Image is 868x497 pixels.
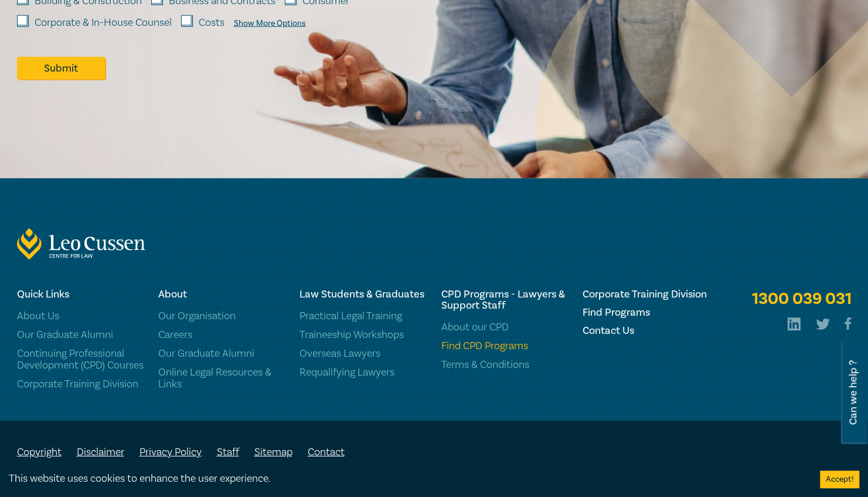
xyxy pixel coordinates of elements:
[158,289,285,300] h6: About
[441,359,568,371] a: Terms & Conditions
[158,367,285,390] a: Online Legal Resources & Links
[17,445,62,459] a: Copyright
[441,340,568,352] a: Find CPD Programs
[441,289,568,311] h6: CPD Programs - Lawyers & Support Staff
[139,445,202,459] a: Privacy Policy
[17,378,144,390] a: Corporate Training Division
[9,471,802,486] div: This website uses cookies to enhance the user experience.
[583,325,710,336] a: Contact Us
[299,289,427,300] h6: Law Students & Graduates
[820,471,859,488] button: Accept cookies
[299,367,427,378] a: Requalifying Lawyers
[254,445,292,459] a: Sitemap
[583,289,710,300] a: Corporate Training Division
[299,310,427,322] a: Practical Legal Training
[751,289,851,310] a: 1300 039 031
[17,348,144,371] a: Continuing Professional Development (CPD) Courses
[583,307,710,318] a: Find Programs
[17,310,144,322] a: About Us
[299,348,427,360] a: Overseas Lawyers
[17,289,144,300] h6: Quick Links
[77,445,124,459] a: Disclaimer
[158,329,285,341] a: Careers
[158,310,285,322] a: Our Organisation
[17,329,144,341] a: Our Graduate Alumni
[299,329,427,341] a: Traineeship Workshops
[308,445,345,459] a: Contact
[217,445,239,459] a: Staff
[158,348,285,360] a: Our Graduate Alumni
[17,57,105,79] button: Submit
[234,19,306,28] div: Show More Options
[441,322,568,333] a: About our CPD
[35,15,172,31] label: Corporate & In-House Counsel
[847,348,859,437] span: Can we help ?
[199,15,224,31] label: Costs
